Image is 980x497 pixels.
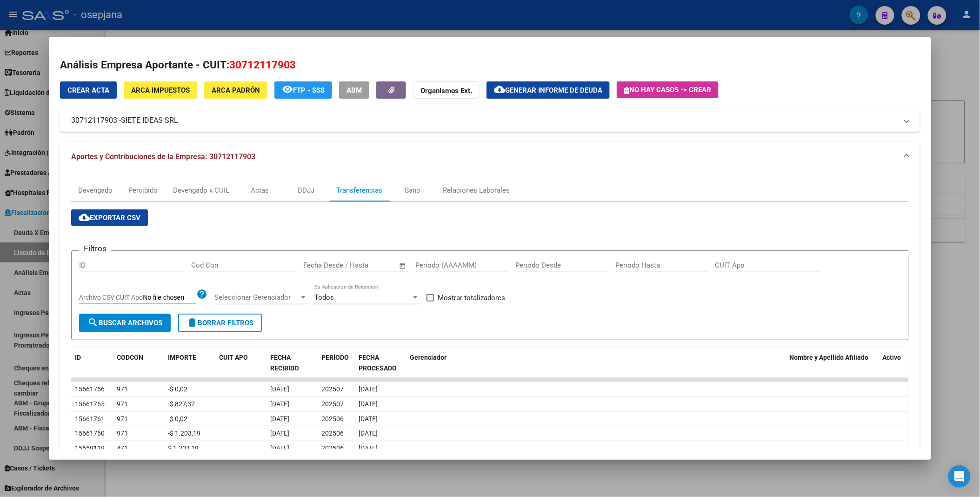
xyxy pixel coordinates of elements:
datatable-header-cell: FECHA RECIBIDO [267,348,318,378]
button: Buscar Archivos [79,314,171,332]
span: Gerenciador [410,354,447,361]
span: Mostrar totalizadores [438,292,505,303]
span: 15659119 [75,444,105,452]
span: 202507 [321,400,344,408]
span: 30712117903 [229,59,296,71]
div: Devengado [78,185,113,195]
mat-expansion-panel-header: Aportes y Contribuciones de la Empresa: 30712117903 [60,142,920,172]
mat-icon: search [87,317,99,328]
span: Seleccionar Gerenciador [214,293,299,302]
mat-icon: cloud_download [494,84,505,95]
div: Sano [405,185,420,195]
div: DDJJ [298,185,314,195]
span: -$ 1.203,19 [168,430,200,437]
span: [DATE] [359,385,378,393]
span: [DATE] [270,415,289,423]
datatable-header-cell: Gerenciador [406,348,786,378]
div: Transferencias [336,185,382,195]
button: Organismos Ext. [413,81,480,99]
div: Devengado x CUIL [173,185,229,195]
span: ARCA Impuestos [131,86,190,94]
span: FTP - SSS [293,86,325,94]
span: 471 [117,444,128,452]
datatable-header-cell: Activo [879,348,916,378]
datatable-header-cell: CODCON [113,348,146,378]
span: 15661766 [75,385,105,393]
span: 15661765 [75,400,105,408]
span: 15661761 [75,415,105,423]
input: Fecha fin [349,261,394,269]
button: Exportar CSV [71,209,148,226]
strong: Organismos Ext. [420,87,472,95]
span: 971 [117,415,128,423]
span: IMPORTE [168,354,196,361]
div: Relaciones Laborales [443,185,510,195]
span: Nombre y Apellido Afiliado [789,354,868,361]
span: 15661760 [75,430,105,437]
span: No hay casos -> Crear [624,86,711,94]
span: SIETE IDEAS SRL [121,115,178,126]
datatable-header-cell: CUIT APO [215,348,267,378]
span: [DATE] [359,400,378,408]
span: ARCA Padrón [212,86,260,94]
mat-icon: delete [187,317,198,328]
span: Crear Acta [67,86,109,94]
mat-icon: remove_red_eye [282,84,293,95]
span: Aportes y Contribuciones de la Empresa: 30712117903 [71,152,255,161]
span: 202507 [321,385,344,393]
span: Archivo CSV CUIT Apo [79,294,143,301]
span: [DATE] [270,430,289,437]
span: 202506 [321,415,344,423]
h3: Filtros [79,243,111,254]
datatable-header-cell: ID [71,348,113,378]
div: Open Intercom Messenger [948,465,971,488]
span: ABM [347,86,362,94]
span: -$ 0,02 [168,415,187,423]
span: CODCON [117,354,143,361]
button: ARCA Padrón [204,81,267,99]
button: Crear Acta [60,81,117,99]
h2: Análisis Empresa Aportante - CUIT: [60,57,920,73]
span: 202506 [321,444,344,452]
span: Exportar CSV [79,214,140,222]
datatable-header-cell: Nombre y Apellido Afiliado [786,348,879,378]
span: [DATE] [359,444,378,452]
button: No hay casos -> Crear [617,81,719,98]
span: -$ 0,02 [168,385,187,393]
button: Borrar Filtros [178,314,262,332]
span: -$ 827,32 [168,400,195,408]
mat-panel-title: 30712117903 - [71,115,897,126]
mat-icon: help [196,289,207,300]
datatable-header-cell: PERÍODO [318,348,355,378]
div: Actas [251,185,269,195]
span: FECHA PROCESADO [359,354,397,372]
span: [DATE] [359,415,378,423]
span: [DATE] [359,430,378,437]
span: 202506 [321,430,344,437]
span: Generar informe de deuda [505,86,602,94]
button: Open calendar [397,261,408,271]
input: Archivo CSV CUIT Apo [143,294,196,302]
span: $ 1.203,19 [168,444,199,452]
span: [DATE] [270,400,289,408]
button: ABM [339,81,369,99]
span: ID [75,354,81,361]
span: Activo [882,354,901,361]
button: FTP - SSS [274,81,332,99]
button: ARCA Impuestos [124,81,197,99]
div: Percibido [128,185,158,195]
span: Borrar Filtros [187,319,253,327]
span: [DATE] [270,385,289,393]
span: Todos [314,293,334,302]
span: 971 [117,385,128,393]
span: Buscar Archivos [87,319,162,327]
mat-icon: cloud_download [79,212,90,223]
span: FECHA RECIBIDO [270,354,299,372]
span: [DATE] [270,444,289,452]
input: Fecha inicio [303,261,341,269]
span: PERÍODO [321,354,349,361]
datatable-header-cell: FECHA PROCESADO [355,348,406,378]
span: CUIT APO [219,354,248,361]
span: 971 [117,430,128,437]
datatable-header-cell: IMPORTE [164,348,215,378]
